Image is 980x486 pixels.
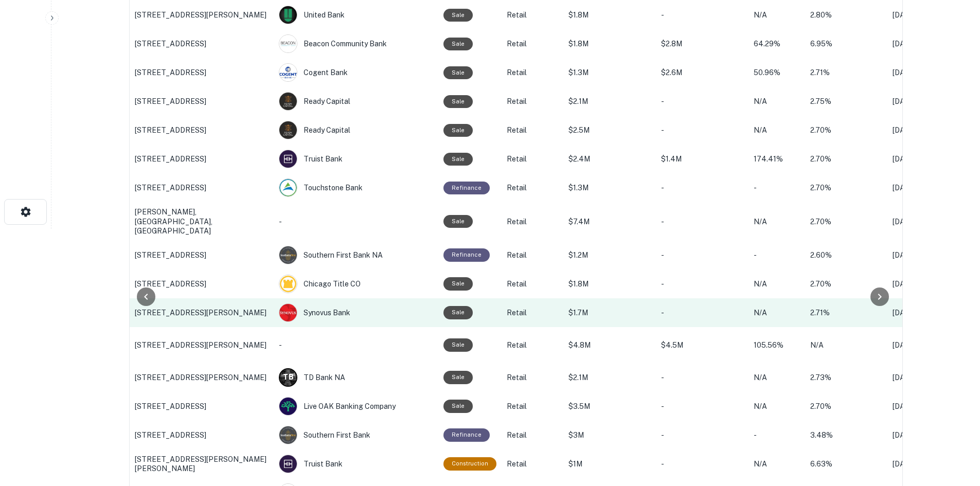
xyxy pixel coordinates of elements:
[507,182,558,193] p: Retail
[810,249,882,261] p: 2.60%
[810,307,882,318] p: 2.71%
[661,249,743,261] p: -
[283,372,293,383] p: T B
[279,246,297,264] img: picture
[279,6,297,24] img: picture
[661,307,743,318] p: -
[279,339,433,351] p: -
[568,401,651,412] p: $3.5M
[507,339,558,351] p: Retail
[810,38,882,49] p: 6.95%
[279,246,433,264] div: Southern First Bank NA
[754,278,800,290] p: N/A
[507,9,558,21] p: Retail
[507,372,558,383] p: Retail
[279,35,297,52] img: picture
[754,429,800,441] p: -
[810,96,882,107] p: 2.75%
[754,67,800,78] p: 50.96%
[135,39,269,48] p: [STREET_ADDRESS]
[443,9,473,22] div: Sale
[661,153,743,165] p: $1.4M
[568,216,651,227] p: $7.4M
[507,96,558,107] p: Retail
[279,92,433,111] div: Ready Capital
[810,278,882,290] p: 2.70%
[810,67,882,78] p: 2.71%
[568,429,651,441] p: $3M
[568,249,651,261] p: $1.2M
[443,457,496,470] div: This loan purpose was for construction
[661,38,743,49] p: $2.8M
[279,455,297,473] img: picture
[135,308,269,317] p: [STREET_ADDRESS][PERSON_NAME]
[754,249,800,261] p: -
[810,401,882,412] p: 2.70%
[810,458,882,470] p: 6.63%
[135,250,269,260] p: [STREET_ADDRESS]
[754,124,800,136] p: N/A
[443,371,473,384] div: Sale
[279,179,297,196] img: picture
[135,207,269,236] p: [PERSON_NAME], [GEOGRAPHIC_DATA], [GEOGRAPHIC_DATA]
[443,124,473,137] div: Sale
[754,339,800,351] p: 105.56%
[810,9,882,21] p: 2.80%
[507,401,558,412] p: Retail
[135,97,269,106] p: [STREET_ADDRESS]
[661,339,743,351] p: $4.5M
[135,402,269,411] p: [STREET_ADDRESS]
[568,153,651,165] p: $2.4M
[279,93,297,110] img: picture
[810,216,882,227] p: 2.70%
[279,455,433,473] div: Truist Bank
[279,303,433,322] div: Synovus Bank
[135,373,269,382] p: [STREET_ADDRESS][PERSON_NAME]
[279,178,433,197] div: Touchstone Bank
[443,248,490,261] div: This loan purpose was for refinancing
[279,368,433,387] div: TD Bank NA
[507,249,558,261] p: Retail
[661,216,743,227] p: -
[568,9,651,21] p: $1.8M
[443,215,473,228] div: Sale
[135,183,269,192] p: [STREET_ADDRESS]
[810,182,882,193] p: 2.70%
[135,68,269,77] p: [STREET_ADDRESS]
[443,182,490,194] div: This loan purpose was for refinancing
[661,96,743,107] p: -
[929,404,980,453] iframe: Chat Widget
[810,339,882,351] p: N/A
[443,428,490,441] div: This loan purpose was for refinancing
[507,429,558,441] p: Retail
[568,339,651,351] p: $4.8M
[754,216,800,227] p: N/A
[661,278,743,290] p: -
[279,304,297,321] img: picture
[443,400,473,412] div: Sale
[279,275,433,293] div: Chicago Title CO
[279,426,297,444] img: picture
[754,153,800,165] p: 174.41%
[443,153,473,166] div: Sale
[507,216,558,227] p: Retail
[443,38,473,50] div: Sale
[568,182,651,193] p: $1.3M
[279,64,297,81] img: picture
[135,10,269,20] p: [STREET_ADDRESS][PERSON_NAME]
[661,182,743,193] p: -
[810,429,882,441] p: 3.48%
[135,455,269,473] p: [STREET_ADDRESS][PERSON_NAME][PERSON_NAME]
[568,67,651,78] p: $1.3M
[507,307,558,318] p: Retail
[279,63,433,82] div: Cogent Bank
[661,429,743,441] p: -
[568,372,651,383] p: $2.1M
[135,125,269,135] p: [STREET_ADDRESS]
[568,96,651,107] p: $2.1M
[754,401,800,412] p: N/A
[279,150,297,168] img: picture
[279,398,297,415] img: picture
[279,150,433,168] div: Truist Bank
